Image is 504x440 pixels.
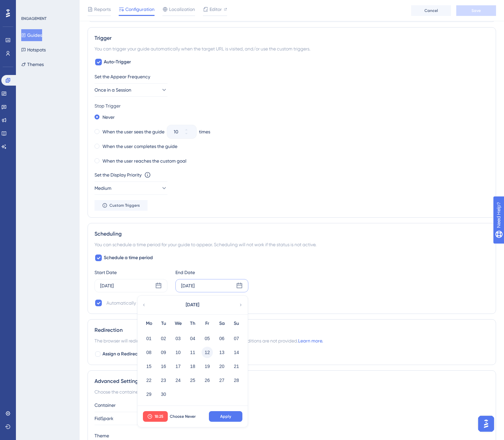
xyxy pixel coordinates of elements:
div: Start Date [94,268,167,276]
button: 14 [231,347,242,358]
button: 08 [143,347,155,358]
div: Mo [142,320,156,328]
div: Sa [215,320,229,328]
button: Once in a Session [94,83,167,97]
button: 29 [143,389,155,400]
button: 11 [187,347,198,358]
div: Stop Trigger [94,102,489,110]
button: 17 [172,361,184,372]
div: End Date [175,268,248,276]
button: Hotspots [21,44,46,56]
button: Medium [94,182,167,195]
button: 28 [231,375,242,386]
button: 12 [202,347,213,358]
button: 07 [231,333,242,344]
div: Tu [156,320,171,328]
span: [DATE] [186,301,199,309]
button: 15 [143,361,155,372]
button: 21 [231,361,242,372]
button: 30 [158,389,169,400]
button: 26 [202,375,213,386]
div: Container [94,401,489,409]
span: Once in a Session [94,86,131,94]
button: 18 [187,361,198,372]
span: FidSpark [94,414,113,422]
div: Th [185,320,200,328]
div: Automatically set as “Inactive” when the scheduled period is over. [106,299,243,307]
label: When the user sees the guide [102,128,164,136]
button: 13 [216,347,227,358]
button: [DATE] [159,298,225,312]
div: Scheduling [94,230,489,238]
div: ENGAGEMENT [21,16,46,21]
div: You can schedule a time period for your guide to appear. Scheduling will not work if the status i... [94,241,489,249]
button: 06 [216,333,227,344]
div: We [171,320,185,328]
button: Choose Never [168,411,198,422]
button: 22 [143,375,155,386]
div: Theme [94,432,489,440]
label: Never [102,113,115,121]
iframe: UserGuiding AI Assistant Launcher [476,414,496,434]
label: When the user reaches the custom goal [102,157,186,165]
button: 03 [172,333,184,344]
div: Advanced Settings [94,377,489,385]
button: 24 [172,375,184,386]
div: [DATE] [181,282,195,290]
span: Apply [220,414,231,419]
div: Trigger [94,34,489,42]
button: 25 [187,375,198,386]
button: Themes [21,58,44,70]
button: 10 [172,347,184,358]
span: The browser will redirect to the “Redirection URL” when the Targeting Conditions are not provided. [94,337,323,345]
span: Custom Triggers [109,203,140,208]
button: Save [456,5,496,16]
button: 04 [187,333,198,344]
button: 27 [216,375,227,386]
button: 19 [202,361,213,372]
span: Schedule a time period [104,254,153,262]
button: 02 [158,333,169,344]
button: 16 [158,361,169,372]
div: Set the Appear Frequency [94,73,489,81]
div: Su [229,320,244,328]
span: 18:25 [155,414,163,419]
span: Localization [169,5,195,13]
button: 05 [202,333,213,344]
button: Guides [21,29,42,41]
span: Auto-Trigger [104,58,131,66]
button: FidSpark [94,412,167,425]
button: 20 [216,361,227,372]
span: Choose Never [170,414,196,419]
label: When the user completes the guide [102,142,177,150]
span: Save [472,8,481,13]
span: Medium [94,184,111,192]
button: Custom Triggers [94,200,148,211]
button: 09 [158,347,169,358]
div: You can trigger your guide automatically when the target URL is visited, and/or use the custom tr... [94,45,489,53]
span: Cancel [424,8,438,13]
span: Assign a Redirection URL [102,350,155,358]
span: Configuration [125,5,155,13]
span: Editor [210,5,222,13]
div: [DATE] [100,282,114,290]
div: Redirection [94,326,489,334]
button: Apply [209,411,242,422]
button: Cancel [411,5,451,16]
a: Learn more. [298,338,323,343]
div: Fr [200,320,215,328]
span: Reports [94,5,111,13]
span: Need Help? [16,2,41,10]
div: Choose the container and theme for the guide. [94,388,489,396]
button: 23 [158,375,169,386]
button: 01 [143,333,155,344]
button: 18:25 [143,411,168,422]
div: Set the Display Priority [94,171,142,179]
div: times [199,128,210,136]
